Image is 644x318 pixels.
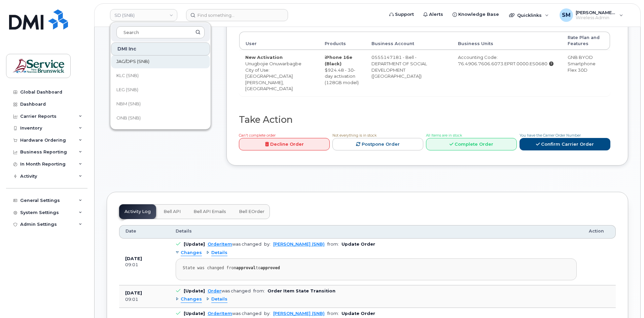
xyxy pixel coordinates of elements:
a: Postpone Order [332,138,423,150]
span: [PERSON_NAME] (SNB) [576,10,616,15]
b: Update Order [342,311,375,316]
a: OrderItem [208,242,232,247]
a: NBM (SNB) [111,97,210,111]
b: [Update] [184,311,205,316]
th: Business Units [452,32,562,50]
a: Decline Order [239,138,330,150]
a: OrderItem [208,311,232,316]
span: Wireless Admin [576,15,616,21]
a: JAG/DPS (SNB) [111,55,210,68]
div: DMI Inc [111,42,210,56]
a: Alerts [419,8,448,21]
span: NBM (SNB) [116,101,141,107]
b: Order Item State Transition [267,288,335,293]
div: was changed [208,288,251,293]
div: was changed [208,311,261,316]
span: Quicklinks [517,12,542,18]
input: Find something... [186,9,288,21]
span: Changes [181,250,202,256]
span: Support [395,11,414,18]
span: Can't complete order [239,133,276,138]
th: User [239,32,319,50]
span: Alerts [429,11,443,18]
strong: approval [236,266,256,270]
span: Details [211,296,227,303]
span: by: [264,311,271,316]
span: LEG (SNB) [116,86,138,93]
td: 0555147181 - Bell - DEPARTMENT OF SOCIAL DEVELOPMENT ([GEOGRAPHIC_DATA]) [365,50,452,96]
b: [Update] [184,242,205,247]
td: $924.48 - 30-day activation (128GB model) [319,50,365,96]
input: Search [116,26,205,38]
strong: approved [260,266,280,270]
div: Accounting Code: 76.4906.7606.6073.EPRT.0000.ES0680 [458,54,556,67]
td: GNB BYOD Smartphone Flex 30D [562,50,610,96]
span: All Items are in stock [426,133,462,138]
td: Unugbojie Onuwarbagbe City of Use: [GEOGRAPHIC_DATA][PERSON_NAME], [GEOGRAPHIC_DATA] [239,50,319,96]
strong: iPhone 16e (Black) [325,55,352,66]
span: Details [176,228,192,234]
span: Bell API Emails [193,209,226,214]
a: Order [208,288,221,293]
span: You have the Carrier Order Number [520,133,581,138]
a: Support [385,8,419,21]
span: Bell eOrder [239,209,264,214]
span: from: [327,311,339,316]
strong: New Activation [245,55,283,60]
a: [PERSON_NAME] (SNB) [273,242,325,247]
b: [DATE] [125,256,142,261]
span: Not everything is in stock [332,133,377,138]
th: Rate Plan and Features [562,32,610,50]
span: ONB (SNB) [116,115,141,121]
span: Details [211,250,227,256]
a: Complete Order [426,138,517,150]
span: Date [126,228,136,234]
div: Quicklinks [504,8,553,22]
th: Business Account [365,32,452,50]
div: 09:01 [125,296,164,303]
a: LEG (SNB) [111,83,210,97]
b: [DATE] [125,290,142,295]
span: from: [253,288,265,293]
span: Bell API [164,209,181,214]
span: SM [562,11,571,19]
span: JAG/DPS (SNB) [116,58,149,65]
h2: Take Action [239,115,610,125]
div: State was changed from to [183,266,570,271]
a: [PERSON_NAME] (SNB) [273,311,325,316]
div: Slattery, Matthew (SNB) [555,8,628,22]
th: Products [319,32,365,50]
span: Changes [181,296,202,303]
a: Confirm Carrier Order [520,138,610,150]
b: Update Order [342,242,375,247]
span: by: [264,242,271,247]
a: Knowledge Base [448,8,504,21]
th: Action [583,225,616,239]
a: ONB (SNB) [111,111,210,125]
div: was changed [208,242,261,247]
span: from: [327,242,339,247]
b: [Update] [184,288,205,293]
span: KLC (SNB) [116,72,139,79]
div: 09:01 [125,262,164,268]
span: Knowledge Base [458,11,499,18]
a: SD (SNB) [110,9,177,21]
a: PETL (SNB) [111,126,210,139]
a: KLC (SNB) [111,69,210,82]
